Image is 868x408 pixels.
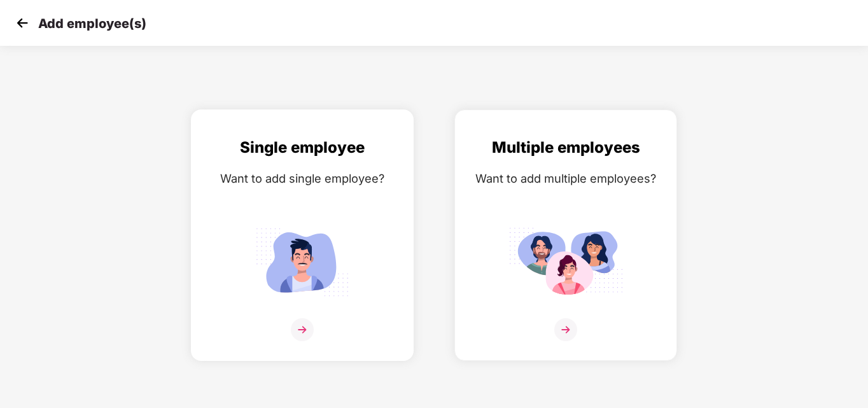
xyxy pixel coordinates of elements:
img: svg+xml;base64,PHN2ZyB4bWxucz0iaHR0cDovL3d3dy53My5vcmcvMjAwMC9zdmciIHdpZHRoPSIzNiIgaGVpZ2h0PSIzNi... [291,318,314,341]
div: Want to add multiple employees? [468,169,664,188]
div: Want to add single employee? [204,169,400,188]
img: svg+xml;base64,PHN2ZyB4bWxucz0iaHR0cDovL3d3dy53My5vcmcvMjAwMC9zdmciIGlkPSJTaW5nbGVfZW1wbG95ZWUiIH... [245,222,360,302]
img: svg+xml;base64,PHN2ZyB4bWxucz0iaHR0cDovL3d3dy53My5vcmcvMjAwMC9zdmciIHdpZHRoPSIzMCIgaGVpZ2h0PSIzMC... [13,13,32,32]
div: Single employee [204,136,400,160]
p: Add employee(s) [38,16,146,31]
div: Multiple employees [468,136,664,160]
img: svg+xml;base64,PHN2ZyB4bWxucz0iaHR0cDovL3d3dy53My5vcmcvMjAwMC9zdmciIHdpZHRoPSIzNiIgaGVpZ2h0PSIzNi... [554,318,577,341]
img: svg+xml;base64,PHN2ZyB4bWxucz0iaHR0cDovL3d3dy53My5vcmcvMjAwMC9zdmciIGlkPSJNdWx0aXBsZV9lbXBsb3llZS... [508,222,623,302]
